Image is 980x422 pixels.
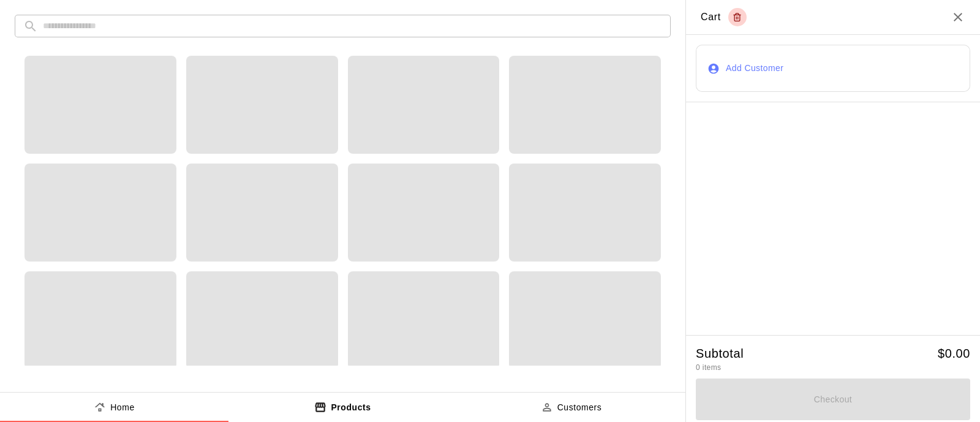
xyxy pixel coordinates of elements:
h5: $ 0.00 [938,345,970,362]
p: Products [331,401,371,414]
button: Close [951,10,965,24]
button: Empty cart [728,8,747,26]
p: Home [110,401,135,414]
div: Cart [701,8,747,26]
h5: Subtotal [696,345,744,362]
p: Customers [557,401,602,414]
span: 0 items [696,363,721,372]
button: Add Customer [696,45,970,92]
